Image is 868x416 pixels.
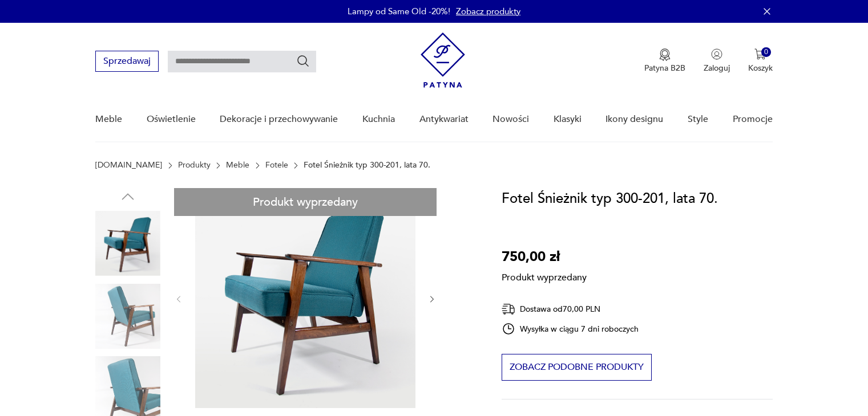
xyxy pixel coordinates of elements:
[348,6,450,17] p: Lampy od Same Old -20%!
[147,97,196,141] a: Oświetlenie
[554,97,582,141] a: Klasyki
[95,161,162,170] a: [DOMAIN_NAME]
[761,47,771,57] div: 0
[605,97,663,141] a: Ikony designu
[733,97,773,141] a: Promocje
[226,161,249,170] a: Meble
[711,48,722,60] img: Ikonka użytkownika
[502,302,515,316] img: Ikona dostawy
[419,97,469,141] a: Antykwariat
[644,63,685,74] p: Patyna B2B
[265,161,288,170] a: Fotele
[748,63,773,74] p: Koszyk
[748,48,773,74] button: 0Koszyk
[95,97,122,141] a: Meble
[644,48,685,74] button: Patyna B2B
[704,48,730,74] button: Zaloguj
[220,97,338,141] a: Dekoracje i przechowywanie
[659,48,671,61] img: Ikona medalu
[362,97,395,141] a: Kuchnia
[456,6,520,17] a: Zobacz produkty
[95,51,159,72] button: Sprzedawaj
[296,54,310,68] button: Szukaj
[304,161,430,170] p: Fotel Śnieżnik typ 300-201, lata 70.
[502,268,587,284] p: Produkt wyprzedany
[644,48,685,74] a: Ikona medaluPatyna B2B
[502,302,639,316] div: Dostawa od 70,00 PLN
[502,246,587,268] p: 750,00 zł
[754,48,766,60] img: Ikona koszyka
[704,63,730,74] p: Zaloguj
[178,161,211,170] a: Produkty
[421,32,465,88] img: Patyna - sklep z meblami i dekoracjami vintage
[502,188,718,210] h1: Fotel Śnieżnik typ 300-201, lata 70.
[502,322,639,336] div: Wysyłka w ciągu 7 dni roboczych
[688,97,708,141] a: Style
[502,354,652,381] button: Zobacz podobne produkty
[492,97,529,141] a: Nowości
[95,58,159,66] a: Sprzedawaj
